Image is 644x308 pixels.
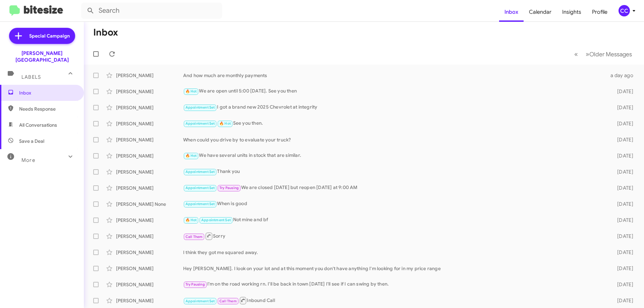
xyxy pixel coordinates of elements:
[185,202,215,206] span: Appointment Set
[19,138,44,144] span: Save a Deal
[606,185,639,191] div: [DATE]
[116,281,183,288] div: [PERSON_NAME]
[183,168,606,176] div: Thank you
[185,170,215,174] span: Appointment Set
[606,136,639,143] div: [DATE]
[183,184,606,192] div: We are closed [DATE] but reopen [DATE] at 9:00 AM
[219,299,237,303] span: Call Them
[183,232,606,240] div: Sorry
[586,50,589,58] span: »
[606,104,639,111] div: [DATE]
[619,5,630,16] div: CC
[116,169,183,175] div: [PERSON_NAME]
[116,185,183,191] div: [PERSON_NAME]
[185,89,197,94] span: 🔥 Hot
[183,249,606,256] div: I think they got me squared away.
[93,27,118,38] h1: Inbox
[185,218,197,222] span: 🔥 Hot
[185,282,205,287] span: Try Pausing
[116,297,183,304] div: [PERSON_NAME]
[606,217,639,224] div: [DATE]
[183,136,606,143] div: When could you drive by to evaluate your truck?
[183,104,606,111] div: I got a brand new 2025 Chevrolet at integrity
[606,152,639,159] div: [DATE]
[19,89,76,96] span: Inbox
[606,120,639,127] div: [DATE]
[606,233,639,240] div: [DATE]
[589,51,632,58] span: Older Messages
[183,200,606,208] div: When is good
[183,72,606,79] div: And how much are monthly payments
[606,297,639,304] div: [DATE]
[116,201,183,207] div: [PERSON_NAME] None
[116,249,183,256] div: [PERSON_NAME]
[183,120,606,127] div: See you then.
[19,122,57,128] span: All Conversations
[21,74,41,80] span: Labels
[606,249,639,256] div: [DATE]
[183,265,606,272] div: Hey [PERSON_NAME]. I look on your lot and at this moment you don't have anything I'm looking for ...
[606,88,639,95] div: [DATE]
[557,2,587,22] a: Insights
[19,106,76,112] span: Needs Response
[116,265,183,272] div: [PERSON_NAME]
[116,104,183,111] div: [PERSON_NAME]
[185,186,215,190] span: Appointment Set
[183,296,606,305] div: Inbound Call
[185,121,215,126] span: Appointment Set
[116,136,183,143] div: [PERSON_NAME]
[21,157,35,163] span: More
[606,72,639,79] div: a day ago
[613,5,637,16] button: CC
[606,201,639,207] div: [DATE]
[219,121,231,126] span: 🔥 Hot
[606,265,639,272] div: [DATE]
[574,50,578,58] span: «
[571,47,636,61] nav: Page navigation example
[606,281,639,288] div: [DATE]
[219,186,239,190] span: Try Pausing
[183,281,606,288] div: I'm on the road working rn. I'll be back in town [DATE] I'll see if I can swing by then.
[185,235,203,239] span: Call Them
[185,153,197,158] span: 🔥 Hot
[81,3,222,19] input: Search
[29,33,70,39] span: Special Campaign
[570,47,582,61] button: Previous
[116,72,183,79] div: [PERSON_NAME]
[185,105,215,110] span: Appointment Set
[183,87,606,95] div: We are open until 5:00 [DATE]. See you then
[116,152,183,159] div: [PERSON_NAME]
[116,120,183,127] div: [PERSON_NAME]
[183,216,606,224] div: Not mine and bf
[201,218,231,222] span: Appointment Set
[185,299,215,303] span: Appointment Set
[524,2,557,22] a: Calendar
[116,88,183,95] div: [PERSON_NAME]
[606,169,639,175] div: [DATE]
[499,2,524,22] a: Inbox
[116,217,183,224] div: [PERSON_NAME]
[582,47,636,61] button: Next
[183,152,606,160] div: We have several units in stock that are similar.
[116,233,183,240] div: [PERSON_NAME]
[9,28,75,44] a: Special Campaign
[587,2,613,22] a: Profile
